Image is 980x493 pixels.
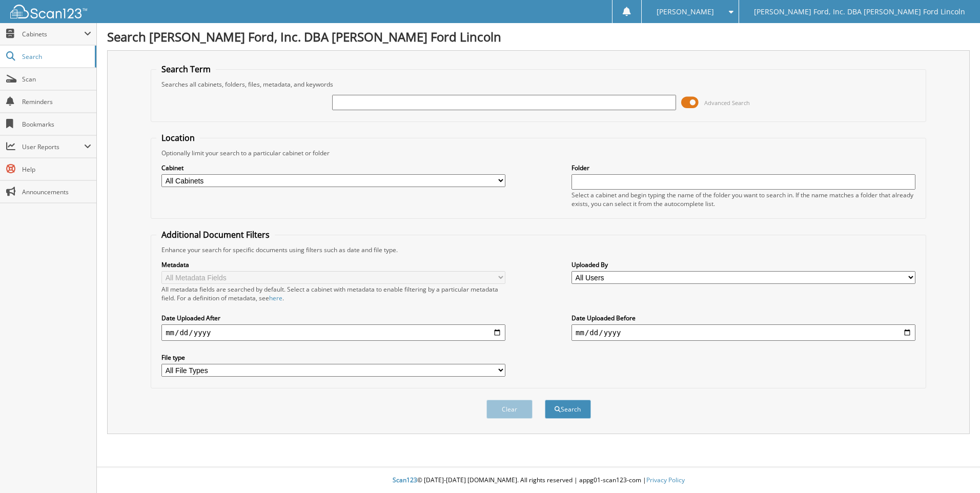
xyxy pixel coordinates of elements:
[22,188,91,196] span: Announcements
[571,163,915,172] label: Folder
[393,476,417,484] span: Scan123
[161,314,505,322] label: Date Uploaded After
[486,400,533,419] button: Clear
[269,294,282,302] a: here
[156,64,216,75] legend: Search Term
[107,28,970,45] h1: Search [PERSON_NAME] Ford, Inc. DBA [PERSON_NAME] Ford Lincoln
[22,97,91,106] span: Reminders
[161,163,505,172] label: Cabinet
[22,30,84,38] span: Cabinets
[161,260,505,269] label: Metadata
[156,132,200,143] legend: Location
[97,468,980,493] div: © [DATE]-[DATE] [DOMAIN_NAME]. All rights reserved | appg01-scan123-com |
[22,165,91,174] span: Help
[156,80,921,89] div: Searches all cabinets, folders, files, metadata, and keywords
[22,75,91,84] span: Scan
[571,324,915,341] input: end
[156,229,275,240] legend: Additional Document Filters
[161,353,505,362] label: File type
[545,400,591,419] button: Search
[571,260,915,269] label: Uploaded By
[704,99,750,107] span: Advanced Search
[161,285,505,302] div: All metadata fields are searched by default. Select a cabinet with metadata to enable filtering b...
[10,5,87,18] img: scan123-logo-white.svg
[571,191,915,208] div: Select a cabinet and begin typing the name of the folder you want to search in. If the name match...
[22,142,84,151] span: User Reports
[22,52,90,61] span: Search
[156,245,921,254] div: Enhance your search for specific documents using filters such as date and file type.
[22,120,91,129] span: Bookmarks
[657,9,714,15] span: [PERSON_NAME]
[754,9,965,15] span: [PERSON_NAME] Ford, Inc. DBA [PERSON_NAME] Ford Lincoln
[929,444,980,493] iframe: Chat Widget
[161,324,505,341] input: start
[571,314,915,322] label: Date Uploaded Before
[646,476,685,484] a: Privacy Policy
[156,149,921,157] div: Optionally limit your search to a particular cabinet or folder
